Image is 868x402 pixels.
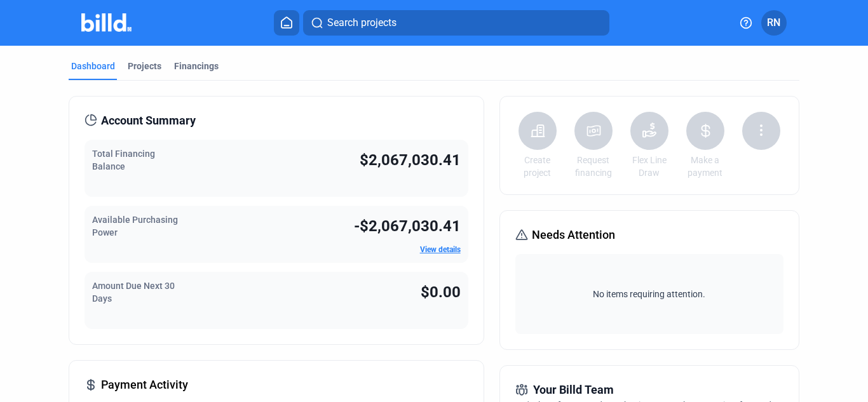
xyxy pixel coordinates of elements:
[533,381,614,399] span: Your Billd Team
[128,60,161,72] div: Projects
[421,283,461,301] span: $0.00
[515,154,560,179] a: Create project
[420,245,461,254] a: View details
[92,215,178,238] span: Available Purchasing Power
[81,13,132,32] img: Billd Company Logo
[627,154,672,179] a: Flex Line Draw
[571,154,616,179] a: Request financing
[101,112,196,130] span: Account Summary
[520,288,778,300] span: No items requiring attention.
[92,149,155,171] span: Total Financing Balance
[303,10,609,36] button: Search projects
[174,60,219,72] div: Financings
[354,217,461,235] span: -$2,067,030.41
[683,154,728,179] a: Make a payment
[532,226,615,244] span: Needs Attention
[71,60,115,72] div: Dashboard
[767,15,780,30] span: RN
[360,151,461,169] span: $2,067,030.41
[101,376,188,394] span: Payment Activity
[327,15,397,30] span: Search projects
[761,10,787,36] button: RN
[92,281,175,304] span: Amount Due Next 30 Days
